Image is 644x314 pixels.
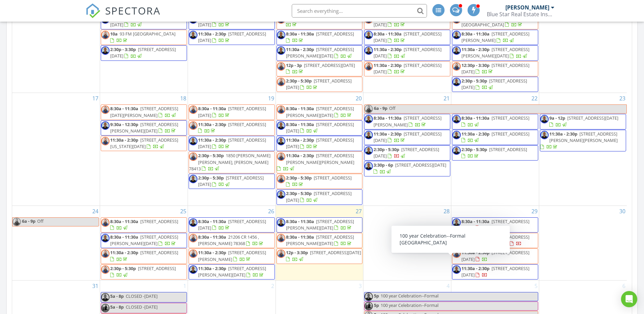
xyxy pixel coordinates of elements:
[286,137,354,149] a: 11:30a - 2:30p [STREET_ADDRESS][DATE]
[101,31,110,39] img: 96d87476bf834f6bab66a5b87d1925f5.jpeg
[110,46,176,59] span: [STREET_ADDRESS][DATE]
[110,31,118,37] span: 10a
[461,31,490,37] span: 8:30a - 11:30a
[189,248,275,264] a: 11:30a - 2:30p [STREET_ADDRESS][PERSON_NAME]
[189,30,275,45] a: 11:30a - 2:30p [STREET_ADDRESS][DATE]
[277,136,363,151] a: 11:30a - 2:30p [STREET_ADDRESS][DATE]
[101,30,187,45] a: 10a 93 FM [GEOGRAPHIC_DATA]
[452,248,538,264] a: 11:30a - 2:30p [STREET_ADDRESS][DATE]
[286,78,312,84] span: 2:30p - 5:30p
[120,31,175,37] span: 93 FM [GEOGRAPHIC_DATA]
[452,45,538,61] a: 11:30a - 2:30p [STREET_ADDRESS][PERSON_NAME][DATE]
[364,146,373,155] img: img_4045_1.jpg
[110,218,138,224] span: 8:30a - 11:30a
[86,3,100,18] img: The Best Home Inspection Software - Spectora
[374,162,446,174] a: 3:30p - 6p [STREET_ADDRESS][DATE]
[110,137,138,143] span: 11:30a - 2:30p
[364,131,373,139] img: img_4045_1.jpg
[461,62,529,75] span: [STREET_ADDRESS][DATE]
[286,78,352,90] span: [STREET_ADDRESS][DATE]
[374,31,442,43] a: 8:30a - 11:30a [STREET_ADDRESS][DATE]
[277,190,285,199] img: img_4045_1.jpg
[198,137,226,143] span: 11:30a - 2:30p
[101,105,110,114] img: 96d87476bf834f6bab66a5b87d1925f5.jpeg
[489,146,527,152] span: [STREET_ADDRESS]
[277,14,363,29] a: 8:30a - 12p [STREET_ADDRESS][DATE]
[374,115,442,127] a: 8:30a - 11:30a [STREET_ADDRESS][PERSON_NAME]
[198,234,226,240] span: 8:30a - 11:30a
[101,45,187,61] a: 2:30p - 3:30p [STREET_ADDRESS][DATE]
[364,14,450,29] a: 8:30a - 11:30a [STREET_ADDRESS][DATE]
[110,121,138,127] span: 9:30a - 12:30p
[110,105,178,118] span: [STREET_ADDRESS][DATE][PERSON_NAME]
[100,206,188,280] td: Go to August 25, 2025
[101,104,187,120] a: 8:30a - 11:30a [STREET_ADDRESS][DATE][PERSON_NAME]
[286,46,354,59] span: [STREET_ADDRESS][PERSON_NAME][DATE]
[451,2,539,93] td: Go to August 15, 2025
[374,46,402,52] span: 11:30a - 2:30p
[189,249,197,258] img: 96d87476bf834f6bab66a5b87d1925f5.jpeg
[101,137,110,145] img: 96d87476bf834f6bab66a5b87d1925f5.jpeg
[286,190,312,196] span: 2:30p - 5:30p
[277,121,285,130] img: img_4045_1.jpg
[364,130,450,145] a: 11:30a - 2:30p [STREET_ADDRESS][DATE]
[461,15,504,28] span: 93 FM [GEOGRAPHIC_DATA]
[277,152,354,171] a: 11:30a - 2:30p [STREET_ADDRESS][PERSON_NAME][PERSON_NAME]
[198,15,266,28] a: 8:30a - 11:30a [STREET_ADDRESS][DATE]
[374,131,442,143] span: [STREET_ADDRESS][DATE]
[277,45,363,61] a: 11:30a - 2:30p [STREET_ADDRESS][PERSON_NAME][DATE]
[189,175,197,183] img: img_4045_1.jpg
[374,162,393,168] span: 3:30p - 6p
[452,233,538,248] a: 8:30a - 11:30a [STREET_ADDRESS][PERSON_NAME][DATE]
[277,249,285,258] img: 96d87476bf834f6bab66a5b87d1925f5.jpeg
[37,218,44,224] span: Off
[451,93,539,206] td: Go to August 22, 2025
[461,234,490,240] span: 8:30a - 11:30a
[286,121,314,127] span: 8:30a - 11:30a
[530,206,539,217] a: Go to August 29, 2025
[461,62,529,75] a: 12:30p - 3:30p [STREET_ADDRESS][DATE]
[364,45,450,61] a: 11:30a - 2:30p [STREET_ADDRESS][DATE]
[110,249,138,256] span: 11:30a - 2:30p
[189,152,197,161] img: 96d87476bf834f6bab66a5b87d1925f5.jpeg
[374,115,402,121] span: 8:30a - 11:30a
[452,46,461,55] img: img_4045_1.jpg
[461,62,490,68] span: 12:30p - 3:30p
[452,146,461,155] img: img_4045_1.jpg
[374,15,442,28] span: [STREET_ADDRESS][DATE]
[86,9,161,23] a: SPECTORA
[461,131,490,137] span: 11:30a - 2:30p
[189,152,270,171] span: 1850 [PERSON_NAME] [PERSON_NAME], [PERSON_NAME] 78413
[198,249,266,262] span: [STREET_ADDRESS][PERSON_NAME]
[101,120,187,136] a: 9:30a - 12:30p [STREET_ADDRESS][PERSON_NAME][DATE]
[198,218,266,231] a: 8:30a - 11:30a [STREET_ADDRESS][DATE]
[461,218,529,231] span: [STREET_ADDRESS][DATE]
[364,162,373,170] img: img_4045_1.jpg
[277,217,363,233] a: 8:30a - 11:30a [STREET_ADDRESS][PERSON_NAME][DATE]
[198,249,226,256] span: 11:30a - 2:30p
[277,31,285,39] img: img_4045_1.jpg
[461,78,527,90] span: [STREET_ADDRESS][DATE]
[452,61,538,76] a: 12:30p - 3:30p [STREET_ADDRESS][DATE]
[277,248,363,264] a: 12p - 3:30p [STREET_ADDRESS][DATE]
[189,234,197,242] img: 96d87476bf834f6bab66a5b87d1925f5.jpeg
[198,175,224,181] span: 2:30p - 5:30p
[286,137,354,149] span: [STREET_ADDRESS][DATE]
[363,93,451,206] td: Go to August 21, 2025
[276,206,363,280] td: Go to August 27, 2025
[286,175,352,187] a: 2:30p - 5:30p [STREET_ADDRESS]
[22,218,36,226] span: 6a - 9p
[452,115,461,123] img: img_4045_1.jpg
[540,131,549,139] img: img_4045_1.jpg
[374,62,442,75] span: [STREET_ADDRESS][DATE]
[549,115,565,121] span: 9a - 12p
[189,120,275,136] a: 11:30a - 2:30p [STREET_ADDRESS]
[452,14,538,29] a: 8:30a - 12p 93 FM [GEOGRAPHIC_DATA]
[461,146,527,159] a: 2:30p - 5:30p [STREET_ADDRESS]
[452,234,461,242] img: 96d87476bf834f6bab66a5b87d1925f5.jpeg
[286,152,314,159] span: 11:30a - 2:30p
[461,218,529,231] a: 8:30a - 11:30a [STREET_ADDRESS][DATE]
[286,152,354,165] span: [STREET_ADDRESS][PERSON_NAME][PERSON_NAME]
[189,217,275,233] a: 8:30a - 11:30a [STREET_ADDRESS][DATE]
[286,105,314,112] span: 8:30a - 11:30a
